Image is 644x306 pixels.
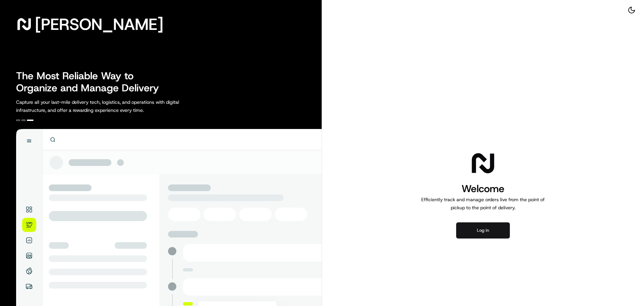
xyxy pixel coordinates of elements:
[16,70,166,94] h2: The Most Reliable Way to Organize and Manage Delivery
[419,182,547,195] h1: Welcome
[35,17,163,31] span: [PERSON_NAME]
[16,98,209,114] p: Capture all your last-mile delivery tech, logistics, and operations with digital infrastructure, ...
[456,222,510,238] button: Log in
[419,195,547,212] p: Efficiently track and manage orders live from the point of pickup to the point of delivery.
